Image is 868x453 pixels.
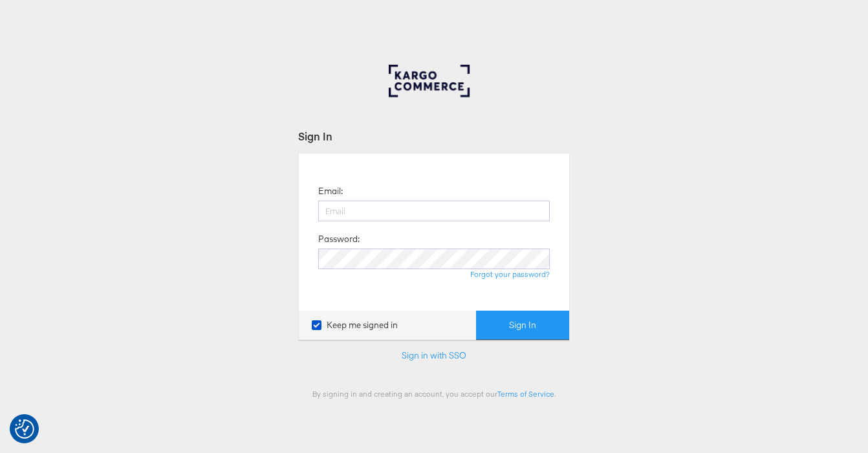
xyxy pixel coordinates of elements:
input: Email [318,201,550,221]
label: Password: [318,233,360,245]
a: Forgot your password? [470,269,550,279]
label: Keep me signed in [312,319,398,331]
div: By signing in and creating an account, you accept our . [298,389,570,399]
div: Sign In [298,129,570,144]
button: Consent Preferences [15,419,34,439]
a: Sign in with SSO [402,349,466,361]
label: Email: [318,185,343,197]
img: Revisit consent button [15,419,34,439]
a: Terms of Service [497,389,554,399]
button: Sign In [476,311,569,340]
